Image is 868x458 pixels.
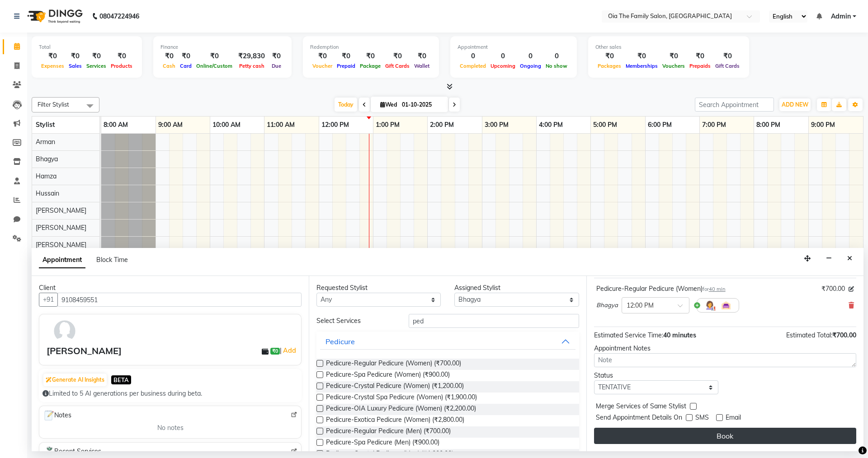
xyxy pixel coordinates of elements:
div: Select Services [310,316,401,326]
a: 5:00 PM [591,118,619,131]
input: 2025-10-01 [399,98,444,112]
span: ₹0 [270,348,280,355]
div: Limited to 5 AI generations per business during beta. [42,389,298,398]
div: ₹0 [84,51,108,61]
div: ₹0 [358,51,383,61]
span: Filter Stylist [38,101,69,108]
a: 2:00 PM [428,118,456,131]
div: Total [39,43,135,51]
span: 40 min [709,286,726,292]
div: ₹0 [412,51,432,61]
span: Bhagya [36,155,58,163]
a: 4:00 PM [537,118,565,131]
span: SMS [695,413,709,424]
span: Sales [66,63,84,69]
span: ₹700.00 [832,331,856,339]
span: Pedicure-Regular Pedicure (Women) (₹700.00) [326,359,461,370]
span: Cash [160,63,178,69]
a: 10:00 AM [210,118,243,131]
span: Pedicure-Crystal Pedicure (Women) (₹1,200.00) [326,381,464,393]
span: ₹700.00 [821,284,845,294]
input: Search Appointment [695,98,774,112]
span: Notes [43,410,71,421]
span: ADD NEW [782,101,808,108]
span: Pedicure-Regular Pedicure (Men) (₹700.00) [326,426,451,438]
a: 7:00 PM [700,118,728,131]
span: No notes [157,423,184,433]
span: Email [726,413,741,424]
span: Prepaids [687,63,713,69]
span: [PERSON_NAME] [36,206,86,215]
span: Wed [378,101,399,108]
span: Appointment [39,252,85,268]
a: 11:00 AM [264,118,297,131]
span: Completed [458,63,488,69]
button: Book [594,428,856,444]
span: Due [269,63,283,69]
div: ₹0 [160,51,178,61]
div: ₹0 [595,51,623,61]
div: ₹0 [335,51,358,61]
span: Ongoing [518,63,543,69]
div: [PERSON_NAME] [47,344,122,358]
div: Assigned Stylist [454,283,579,293]
div: ₹0 [660,51,687,61]
button: +91 [39,293,58,307]
div: ₹0 [687,51,713,61]
div: Client [39,283,302,293]
button: Generate AI Insights [43,374,107,386]
a: 12:00 PM [319,118,351,131]
a: 9:00 PM [809,118,837,131]
div: Pedicure [325,336,355,347]
span: Recent Services [43,446,101,457]
div: ₹0 [383,51,412,61]
input: Search by service name [409,314,579,328]
span: Estimated Service Time: [594,331,663,339]
span: Vouchers [660,63,687,69]
span: [PERSON_NAME] [36,224,86,232]
span: Pedicure-OIA Luxury Pedicure (Women) (₹2,200.00) [326,404,476,415]
span: Prepaid [335,63,358,69]
span: | [280,345,297,356]
a: 3:00 PM [482,118,511,131]
span: Gift Cards [713,63,742,69]
span: No show [543,63,570,69]
span: 40 minutes [663,331,696,339]
div: Status [594,371,718,380]
button: Pedicure [320,333,575,350]
span: Packages [595,63,623,69]
span: Upcoming [488,63,518,69]
span: Memberships [623,63,660,69]
img: logo [23,4,85,29]
div: ₹0 [194,51,235,61]
a: 9:00 AM [156,118,185,131]
div: ₹0 [310,51,335,61]
div: Appointment Notes [594,344,856,353]
span: Hamza [36,172,57,180]
a: 1:00 PM [373,118,402,131]
span: Products [108,63,135,69]
span: Pedicure-Crystal Spa Pedicure (Women) (₹1,900.00) [326,393,477,404]
img: Interior.png [721,300,731,311]
span: Online/Custom [194,63,235,69]
input: Search by Name/Mobile/Email/Code [57,293,302,307]
span: Send Appointment Details On [596,413,682,424]
button: Close [843,252,856,266]
span: Admin [831,12,851,21]
span: Card [178,63,194,69]
a: Add [282,345,297,356]
span: Hussain [36,189,59,197]
a: 8:00 AM [101,118,130,131]
div: Redemption [310,43,432,51]
span: Voucher [310,63,335,69]
span: Petty cash [237,63,267,69]
div: ₹0 [269,51,284,61]
span: Services [84,63,108,69]
div: 0 [488,51,518,61]
div: 0 [543,51,570,61]
span: Bhagya [596,301,618,310]
div: ₹29,830 [235,51,269,61]
div: ₹0 [713,51,742,61]
a: 6:00 PM [646,118,674,131]
i: Edit price [849,286,854,292]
